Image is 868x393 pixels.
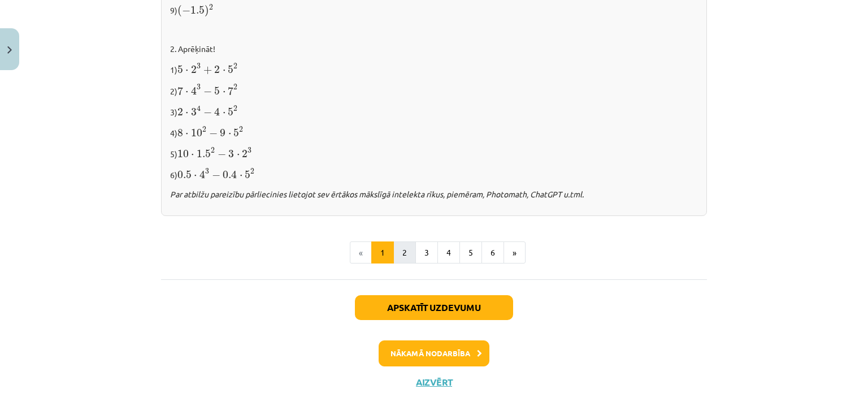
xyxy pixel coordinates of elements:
span: ⋅ [223,112,225,115]
span: − [218,150,226,158]
span: 10 [177,150,189,158]
p: 6) [170,167,698,181]
span: 3 [197,84,201,90]
button: Apskatīt uzdevumu [355,295,513,320]
span: 2 [239,127,243,132]
span: 2 [250,169,254,174]
span: 8 [177,129,183,137]
button: » [504,241,526,264]
p: 2) [170,83,698,97]
span: 4 [199,170,205,179]
nav: Page navigation example [161,241,707,264]
span: 2 [211,148,215,153]
img: icon-close-lesson-0947bae3869378f0d4975bcd49f059093ad1ed9edebbc8119c70593378902aed.svg [7,46,12,54]
span: 2 [177,108,183,116]
button: 4 [437,241,460,264]
p: 2. Aprēķināt! [170,43,698,55]
p: 1) [170,62,698,76]
span: 2 [191,66,197,74]
span: 2 [233,84,237,90]
span: 0.5 [177,171,192,179]
button: 5 [459,241,482,264]
span: − [209,129,218,137]
button: Nākamā nodarbība [379,340,489,366]
span: ( [177,5,182,17]
span: 5 [233,129,239,137]
span: 7 [177,87,183,95]
span: + [203,66,212,74]
span: ⋅ [185,70,188,73]
button: 6 [481,241,504,264]
span: − [203,88,212,96]
span: ⋅ [237,154,240,157]
span: 2 [233,63,237,69]
span: 10 [191,129,202,137]
span: 9 [220,129,225,137]
span: ⋅ [228,133,231,136]
span: 2 [242,150,248,158]
span: 5 [214,87,220,95]
i: Par atbilžu pareizību pārliecinies lietojot sev ērtākos mākslīgā intelekta rīkus, piemēram, Photo... [170,189,584,199]
span: 5 [228,66,233,74]
span: − [212,171,220,179]
button: 1 [371,241,394,264]
span: 3 [248,148,251,153]
span: ⋅ [185,112,188,115]
span: 2 [233,106,237,111]
span: 1.5 [197,150,211,158]
p: 5) [170,146,698,160]
span: 3 [228,150,234,158]
span: 2 [214,66,220,74]
span: 5 [228,108,233,116]
p: 4) [170,125,698,139]
span: ⋅ [185,133,188,136]
span: ⋅ [185,91,188,94]
span: 7 [228,87,233,95]
span: ⋅ [240,175,242,178]
button: Aizvērt [413,377,455,388]
span: 4 [214,107,220,116]
span: − [203,109,212,116]
span: ⋅ [191,154,194,157]
span: 2 [202,127,206,132]
span: − [182,7,190,15]
span: 5 [177,66,183,74]
span: 5 [245,171,250,179]
span: 3 [205,169,209,174]
span: 2 [209,5,213,10]
button: 2 [393,241,416,264]
span: 3 [197,63,201,69]
p: 3) [170,104,698,118]
span: ) [205,5,209,17]
span: ⋅ [223,91,225,94]
span: 1.5 [190,6,205,14]
span: 4 [191,87,197,95]
span: ⋅ [194,175,197,178]
span: 4 [197,105,201,111]
span: 3 [191,108,197,116]
button: 3 [415,241,438,264]
p: 9) [170,2,698,18]
span: 0.4 [223,170,237,179]
span: ⋅ [223,70,225,73]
